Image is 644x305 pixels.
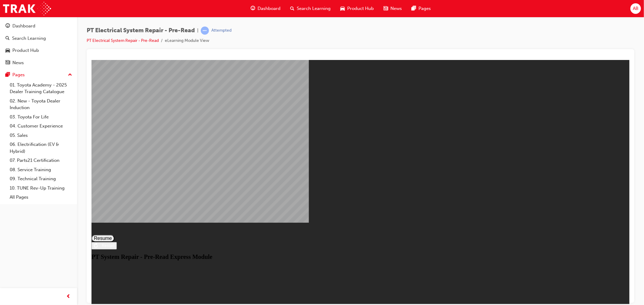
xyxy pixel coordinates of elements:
span: Dashboard [258,5,280,12]
span: AB [633,5,639,12]
a: 02. New - Toyota Dealer Induction [7,96,75,112]
div: Pages [12,71,25,78]
div: Dashboard [12,23,35,30]
span: News [390,5,402,12]
a: 05. Sales [7,131,75,140]
a: 03. Toyota For Life [7,112,75,122]
div: Product Hub [12,47,39,54]
span: pages-icon [5,72,10,78]
span: Search Learning [297,5,331,12]
button: AB [630,3,641,14]
a: Search Learning [2,33,75,44]
li: eLearning Module View [165,37,209,44]
a: PT Electrical System Repair - Pre-Read [87,38,159,43]
a: Dashboard [2,20,75,32]
a: 09. Technical Training [7,174,75,184]
span: news-icon [383,5,388,12]
button: DashboardSearch LearningProduct HubNews [2,19,75,69]
a: News [2,57,75,68]
a: 08. Service Training [7,165,75,175]
div: News [12,59,24,66]
div: Attempted [211,28,232,33]
span: car-icon [5,48,10,53]
a: car-iconProduct Hub [335,2,379,15]
span: guage-icon [5,24,10,29]
span: Pages [418,5,431,12]
a: guage-iconDashboard [246,2,285,15]
a: Product Hub [2,45,75,56]
span: guage-icon [251,5,255,12]
a: 07. Parts21 Certification [7,156,75,165]
span: pages-icon [412,5,416,12]
img: Trak [3,2,51,15]
span: | [197,27,198,34]
span: learningRecordVerb_ATTEMPT-icon [201,27,209,35]
a: search-iconSearch Learning [285,2,335,15]
button: Pages [2,69,75,80]
span: up-icon [68,71,72,79]
span: search-icon [290,5,294,12]
a: pages-iconPages [407,2,436,15]
a: 10. TUNE Rev-Up Training [7,184,75,193]
span: prev-icon [66,293,71,300]
a: 06. Electrification (EV & Hybrid) [7,140,75,156]
a: All Pages [7,193,75,202]
span: Product Hub [347,5,374,12]
span: search-icon [5,36,10,41]
span: news-icon [5,60,10,66]
span: car-icon [340,5,345,12]
a: news-iconNews [379,2,407,15]
div: Search Learning [12,35,46,42]
span: PT Electrical System Repair - Pre-Read [87,27,195,34]
a: 01. Toyota Academy - 2025 Dealer Training Catalogue [7,80,75,96]
a: 04. Customer Experience [7,121,75,131]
